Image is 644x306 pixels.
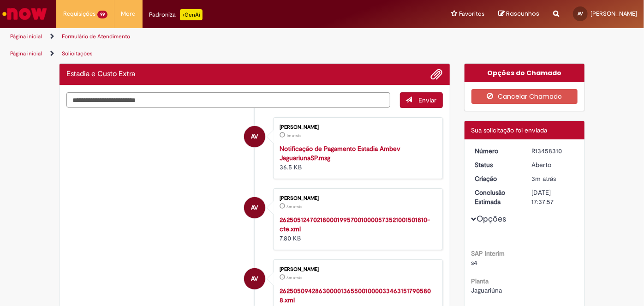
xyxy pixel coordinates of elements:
dt: Status [468,160,525,169]
a: 26250512470218000199570010000573521001501810-cte.xml [280,216,430,233]
span: Jaguariúna [471,286,502,294]
div: Padroniza [149,9,203,20]
a: 26250509428630000136550010000334631517905808.xml [280,287,431,304]
span: AV [251,197,258,219]
span: Enviar [419,96,437,104]
a: Formulário de Atendimento [62,33,130,40]
h2: Estadia e Custo Extra Histórico de tíquete [66,70,135,78]
span: AV [251,268,258,290]
span: 1m atrás [286,133,301,138]
span: 6m atrás [286,204,302,210]
span: AV [578,11,583,17]
time: 28/08/2025 14:35:15 [286,204,302,210]
div: Aberto [531,160,574,169]
textarea: Digite sua mensagem aqui... [66,92,390,108]
div: [DATE] 17:37:57 [531,188,574,206]
div: 36.5 KB [280,144,433,172]
span: [PERSON_NAME] [590,10,637,18]
span: AV [251,126,258,148]
dt: Conclusão Estimada [468,188,525,206]
ul: Trilhas de página [7,28,423,45]
button: Adicionar anexos [431,68,443,80]
span: Requisições [63,9,95,18]
time: 28/08/2025 14:35:11 [286,275,302,281]
div: R13458310 [531,146,574,156]
a: Página inicial [10,33,42,40]
span: Rascunhos [506,9,539,18]
img: ServiceNow [1,5,48,23]
button: Cancelar Chamado [471,89,578,104]
span: Sua solicitação foi enviada [471,126,548,134]
div: ANDERSON VASCONCELOS [244,197,265,218]
time: 28/08/2025 14:39:41 [286,133,301,138]
dt: Número [468,146,525,156]
div: 7.80 KB [280,215,433,243]
div: Opções do Chamado [465,64,585,82]
b: Planta [471,277,489,285]
a: Solicitações [62,50,93,57]
button: Enviar [400,92,443,108]
span: 3m atrás [531,174,556,183]
span: Favoritos [459,9,484,18]
span: s4 [471,258,478,267]
span: More [121,9,136,18]
p: +GenAi [180,9,203,20]
div: ANDERSON VASCONCELOS [244,268,265,289]
span: 6m atrás [286,275,302,281]
a: Rascunhos [498,10,539,18]
b: SAP Interim [471,249,505,258]
div: [PERSON_NAME] [280,196,433,201]
div: [PERSON_NAME] [280,125,433,130]
ul: Trilhas de página [7,45,423,62]
div: ANDERSON VASCONCELOS [244,126,265,147]
div: 28/08/2025 14:37:53 [531,174,574,183]
div: [PERSON_NAME] [280,267,433,272]
a: Notificação de Pagamento Estadia Ambev JaguariunaSP.msg [280,144,400,162]
dt: Criação [468,174,525,183]
span: 99 [97,11,107,18]
time: 28/08/2025 14:37:53 [531,174,556,183]
a: Página inicial [10,50,42,57]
